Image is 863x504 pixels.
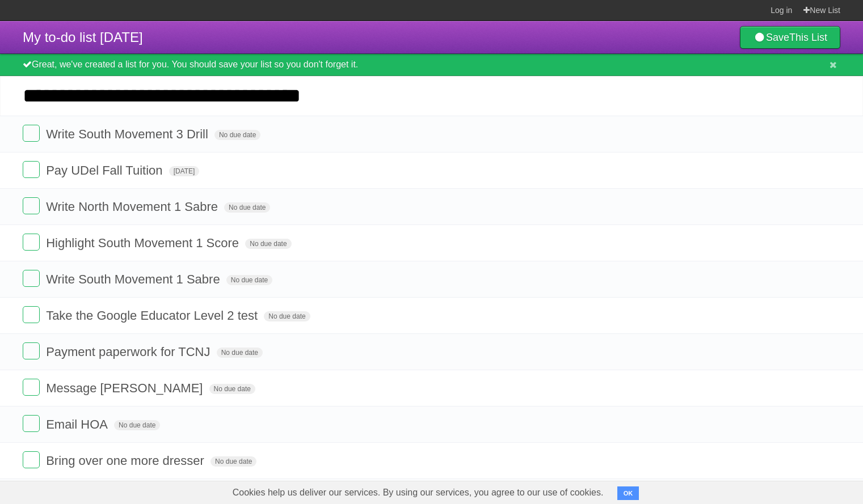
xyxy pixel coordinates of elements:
[211,456,256,467] span: No due date
[221,481,615,504] span: Cookies help us deliver our services. By using our services, you agree to our use of cookies.
[617,486,639,500] button: OK
[46,272,223,286] span: Write South Movement 1 Sabre
[23,451,40,468] label: Done
[23,270,40,287] label: Done
[46,345,213,359] span: Payment paperwork for TCNJ
[23,379,40,396] label: Done
[23,29,143,45] span: My to-do list [DATE]
[226,275,272,285] span: No due date
[23,306,40,323] label: Done
[46,381,205,395] span: Message [PERSON_NAME]
[224,202,270,213] span: No due date
[169,166,200,176] span: [DATE]
[23,197,40,214] label: Done
[217,348,263,358] span: No due date
[740,26,840,49] a: SaveThis List
[46,200,221,214] span: Write North Movement 1 Sabre
[23,342,40,359] label: Done
[46,127,211,141] span: Write South Movement 3 Drill
[264,311,310,321] span: No due date
[46,417,111,431] span: Email HOA
[214,130,260,140] span: No due date
[245,239,291,249] span: No due date
[114,420,160,430] span: No due date
[23,234,40,251] label: Done
[23,415,40,432] label: Done
[789,32,827,43] b: This List
[46,163,165,177] span: Pay UDel Fall Tuition
[209,384,255,394] span: No due date
[23,161,40,178] label: Done
[46,308,260,323] span: Take the Google Educator Level 2 test
[23,125,40,142] label: Done
[46,454,207,468] span: Bring over one more dresser
[46,236,242,250] span: Highlight South Movement 1 Score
